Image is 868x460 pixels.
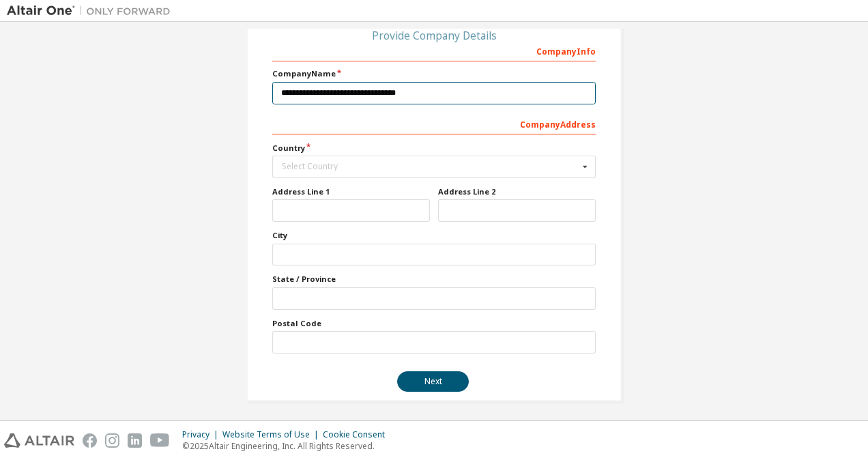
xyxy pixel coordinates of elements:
img: instagram.svg [105,433,119,448]
label: Address Line 1 [272,186,430,197]
div: Cookie Consent [323,429,393,440]
div: Company Address [272,113,596,134]
label: Address Line 2 [438,186,596,197]
div: Provide Company Details [272,31,596,40]
div: Privacy [182,429,222,440]
img: altair_logo.svg [4,433,74,448]
div: Company Info [272,40,596,61]
label: Country [272,143,596,154]
div: Select Country [282,162,579,171]
label: Company Name [272,68,596,79]
label: City [272,230,596,241]
button: Next [397,371,469,392]
p: © 2025 Altair Engineering, Inc. All Rights Reserved. [182,440,393,452]
label: Postal Code [272,318,596,329]
img: linkedin.svg [128,433,142,448]
div: Website Terms of Use [222,429,323,440]
label: State / Province [272,274,596,285]
img: Altair One [7,4,177,18]
img: facebook.svg [83,433,97,448]
img: youtube.svg [150,433,170,448]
